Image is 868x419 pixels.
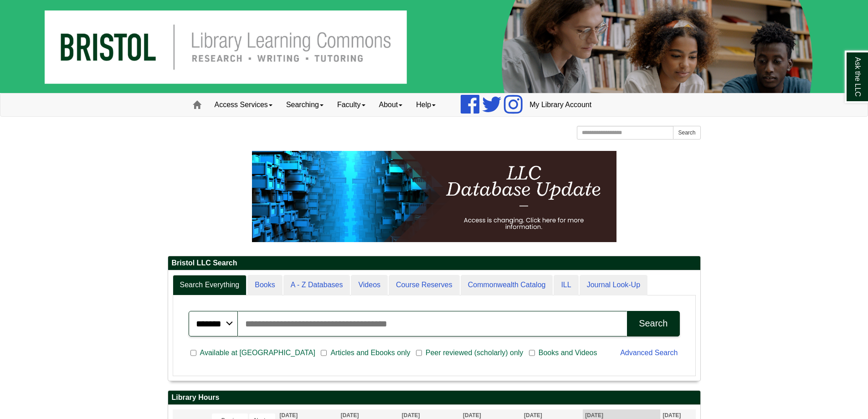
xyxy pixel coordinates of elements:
a: My Library Account [523,93,598,116]
span: Available at [GEOGRAPHIC_DATA] [196,347,319,358]
span: [DATE] [280,412,298,419]
input: Available at [GEOGRAPHIC_DATA] [190,349,196,357]
a: Videos [351,275,388,295]
button: Search [673,126,700,140]
a: Faculty [330,93,372,116]
a: Commonwealth Catalog [461,275,553,295]
a: Access Services [208,93,279,116]
a: Search Everything [173,275,247,295]
h2: Library Hours [168,391,700,405]
span: Peer reviewed (scholarly) only [422,347,527,358]
span: [DATE] [341,412,359,419]
input: Articles and Ebooks only [321,349,327,357]
a: About [372,93,410,116]
button: Search [627,311,679,336]
a: Searching [279,93,330,116]
span: Books and Videos [535,347,601,358]
input: Books and Videos [529,349,535,357]
a: A - Z Databases [283,275,350,295]
span: [DATE] [663,412,681,419]
h2: Bristol LLC Search [168,256,700,270]
img: HTML tutorial [252,151,616,242]
div: Search [639,318,668,329]
span: [DATE] [463,412,481,419]
span: [DATE] [402,412,420,419]
span: [DATE] [585,412,603,419]
a: ILL [554,275,578,295]
input: Peer reviewed (scholarly) only [416,349,422,357]
span: Articles and Ebooks only [327,347,414,358]
a: Books [247,275,282,295]
a: Help [409,93,442,116]
a: Course Reserves [389,275,460,295]
a: Journal Look-Up [580,275,647,295]
span: [DATE] [524,412,542,419]
a: Advanced Search [620,349,678,357]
